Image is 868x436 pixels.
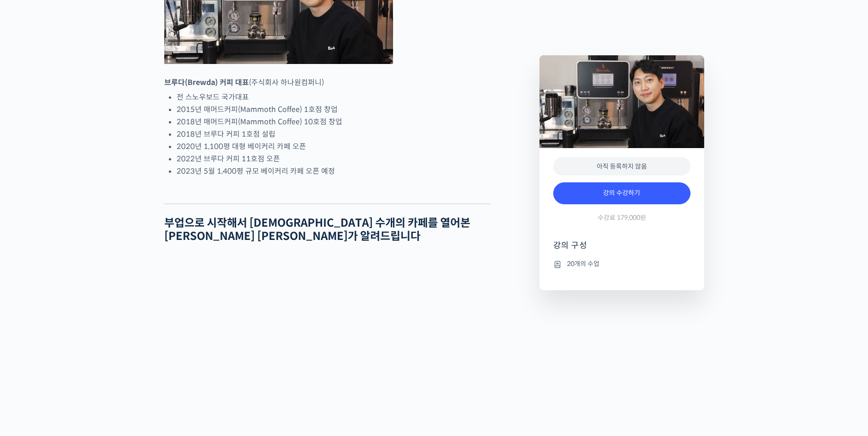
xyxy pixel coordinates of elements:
li: 2022년 브루다 커피 11호점 오픈 [177,153,491,165]
li: 2023년 5월 1,400평 규모 베이커리 카페 오픈 예정 [177,165,491,177]
a: 대화 [60,290,118,313]
span: 설정 [141,303,152,311]
a: 강의 수강하기 [553,182,690,204]
li: 2015년 매머드커피(Mammoth Coffee) 1호점 창업 [177,103,491,116]
p: (주식회사 하나원컴퍼니) [164,76,491,89]
li: 전 스노우보드 국가대표 [177,91,491,103]
span: 홈 [29,303,34,311]
span: 대화 [84,304,95,311]
h4: 강의 구성 [553,240,690,258]
a: 홈 [3,290,60,313]
a: 설정 [118,290,176,313]
li: 2018년 매머드커피(Mammoth Coffee) 10호점 창업 [177,116,491,128]
li: 2018년 브루다 커피 1호점 설립 [177,128,491,140]
span: 수강료 179,000원 [598,213,646,222]
h2: 부업으로 시작해서 [DEMOGRAPHIC_DATA] 수개의 카페를 열어본 [PERSON_NAME] [PERSON_NAME]가 알려드립니다 [164,217,491,243]
strong: 브루다(Brewda) 커피 대표 [164,78,249,87]
li: 20개의 수업 [553,259,690,270]
li: 2020년 1,100평 대형 베이커리 카페 오픈 [177,140,491,153]
div: 아직 등록하지 않음 [553,157,690,176]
